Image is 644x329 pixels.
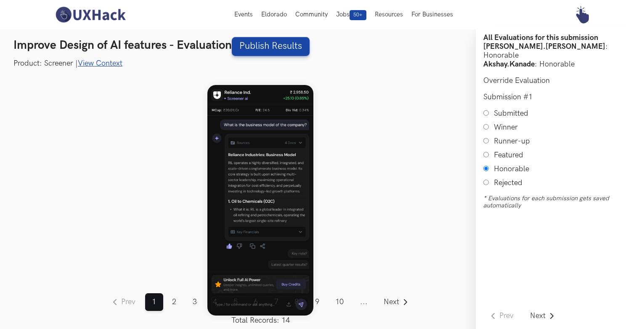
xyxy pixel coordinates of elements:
[105,293,416,325] nav: Pagination
[206,293,224,311] a: Page 4
[145,293,163,311] a: Page 1
[483,42,636,60] p: : Honorable
[483,76,636,85] h6: Override Evaluation
[483,195,636,209] label: * Evaluations for each submission gets saved automatically
[494,178,522,187] label: Rejected
[165,293,183,311] a: Page 2
[494,151,523,159] label: Featured
[227,293,245,311] a: Page 5
[268,293,286,311] a: Page 7
[53,6,128,24] img: UXHack-logo.png
[494,123,518,132] label: Winner
[494,109,528,118] label: Submitted
[494,137,530,146] label: Runner-up
[105,316,416,325] label: Total Records: 14
[13,58,631,69] p: Product: Screener |
[350,10,366,20] span: 50+
[308,293,326,311] a: Page 9
[530,312,546,320] span: Next
[483,60,535,69] strong: Akshay.Kanade
[13,37,631,56] h3: Improve Design of AI features - Evaluation
[186,293,204,311] a: Page 3
[207,85,313,315] img: Submission Image
[353,293,375,311] span: ...
[232,37,310,56] a: Publish Results
[288,293,306,311] a: Page 8
[494,164,529,173] label: Honorable
[329,293,351,311] a: Page 10
[483,42,605,51] strong: [PERSON_NAME].[PERSON_NAME]
[483,307,562,325] nav: Drawer Pagination
[78,59,122,68] a: View Context
[247,293,265,311] a: Page 6
[377,293,416,311] a: Go to next page
[573,6,591,24] img: Your profile pic
[483,33,598,42] label: All Evaluations for this submission
[483,60,636,69] p: : Honorable
[523,307,562,325] a: Go to next submission
[483,93,636,101] h6: Submission #1
[384,298,400,306] span: Next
